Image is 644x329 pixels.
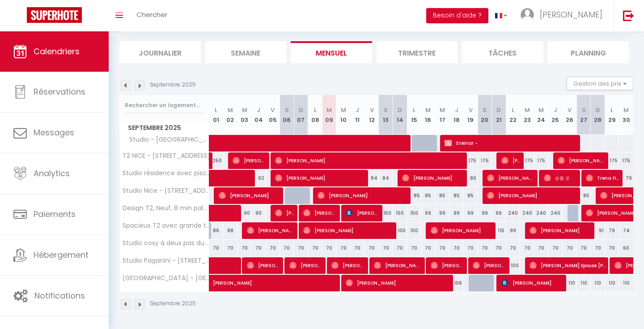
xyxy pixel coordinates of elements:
[121,152,210,159] span: T2 NICE - [STREET_ADDRESS]
[520,95,534,135] th: 23
[34,290,85,301] span: Notifications
[440,106,445,114] abbr: M
[370,106,374,114] abbr: V
[275,169,366,186] span: [PERSON_NAME]
[374,257,422,274] span: [PERSON_NAME]
[534,240,549,256] div: 70
[331,257,365,274] span: [PERSON_NAME]
[558,152,606,169] span: [PERSON_NAME]
[563,95,577,135] th: 26
[492,95,506,135] th: 21
[326,106,332,114] abbr: M
[435,95,449,135] th: 17
[449,240,464,256] div: 70
[209,95,224,135] th: 01
[413,106,415,114] abbr: L
[576,187,591,204] div: 85
[150,81,196,89] p: Septembre 2025
[205,41,287,63] li: Semaine
[364,95,379,135] th: 12
[586,169,619,186] span: Trena Firore
[520,205,534,221] div: 240
[425,106,431,114] abbr: M
[219,187,281,204] span: [PERSON_NAME]
[591,275,605,291] div: 110
[247,257,280,274] span: [PERSON_NAME]
[223,240,237,256] div: 70
[431,257,464,274] span: [PERSON_NAME]
[377,41,458,63] li: Trimestre
[478,205,492,221] div: 99
[303,204,337,221] span: [PERSON_NAME]
[251,240,266,256] div: 70
[487,187,578,204] span: [PERSON_NAME]
[548,95,563,135] th: 25
[351,95,365,135] th: 11
[449,95,464,135] th: 18
[34,127,74,138] span: Messages
[237,95,252,135] th: 03
[7,4,34,30] button: Ouvrir le widget de chat LiveChat
[251,95,266,135] th: 04
[501,274,563,291] span: [PERSON_NAME]
[548,205,563,221] div: 240
[213,270,398,287] span: [PERSON_NAME]
[223,222,237,239] div: 88
[506,240,520,256] div: 70
[421,95,436,135] th: 16
[314,106,317,114] abbr: L
[435,187,449,204] div: 85
[119,41,201,63] li: Journalier
[379,240,393,256] div: 70
[619,95,633,135] th: 30
[435,240,449,256] div: 70
[407,95,421,135] th: 15
[421,240,436,256] div: 70
[121,187,211,194] span: Studio Nice - [STREET_ADDRESS]
[619,240,633,256] div: 60
[538,106,544,114] abbr: M
[610,106,613,114] abbr: L
[275,152,466,169] span: [PERSON_NAME]
[576,95,591,135] th: 27
[393,222,407,239] div: 100
[299,106,303,114] abbr: D
[336,95,351,135] th: 10
[591,240,605,256] div: 70
[421,187,436,204] div: 85
[407,187,421,204] div: 85
[478,152,492,169] div: 175
[121,275,211,281] span: [GEOGRAPHIC_DATA] - [GEOGRAPHIC_DATA] privé
[431,222,493,239] span: [PERSON_NAME]
[121,170,211,177] span: Studio résidence avec piscine
[303,222,394,239] span: [PERSON_NAME]
[492,240,506,256] div: 70
[209,240,224,256] div: 70
[455,106,458,114] abbr: J
[421,205,436,221] div: 99
[322,240,336,256] div: 70
[209,275,224,292] a: [PERSON_NAME]
[393,95,407,135] th: 14
[582,106,586,114] abbr: S
[506,222,520,239] div: 99
[150,299,196,308] p: Septembre 2025
[478,95,492,135] th: 20
[449,275,464,291] div: 106
[228,106,233,114] abbr: M
[322,95,336,135] th: 09
[576,240,591,256] div: 70
[506,257,520,274] div: 100
[34,86,85,97] span: Réservations
[275,204,294,221] span: [PERSON_NAME]
[280,240,294,256] div: 70
[619,152,633,169] div: 175
[336,240,351,256] div: 70
[407,205,421,221] div: 150
[266,240,280,256] div: 70
[346,274,451,291] span: [PERSON_NAME]
[463,152,478,169] div: 175
[501,152,521,169] span: [PERSON_NAME]
[407,240,421,256] div: 70
[548,240,563,256] div: 70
